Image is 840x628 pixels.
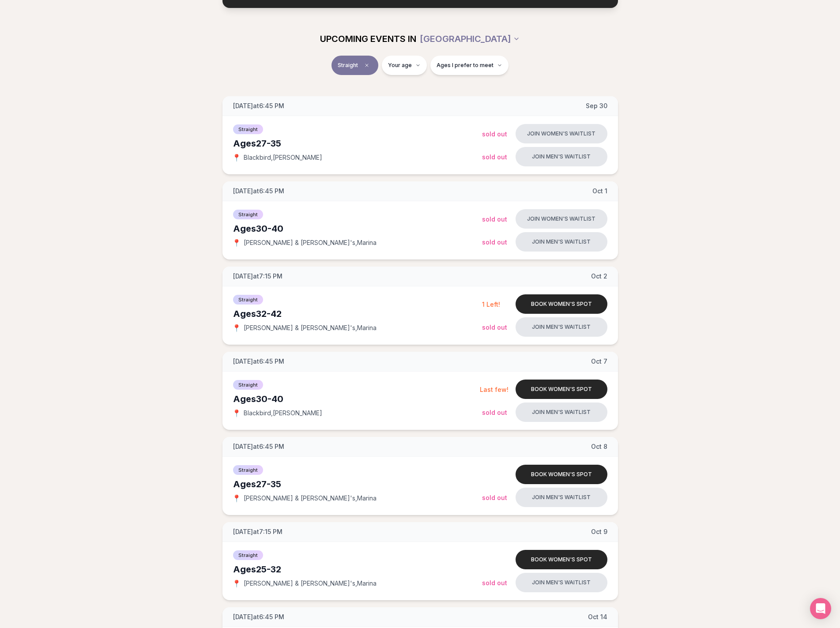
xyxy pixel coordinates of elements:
button: Your age [382,56,427,75]
span: 1 Left! [482,301,500,308]
span: Ages I prefer to meet [437,62,493,69]
div: Ages 30-40 [233,222,482,235]
span: Oct 14 [588,613,607,621]
span: 📍 [233,410,240,417]
button: Book women's spot [516,550,607,569]
span: Oct 9 [591,527,607,536]
button: Ages I prefer to meet [430,56,509,75]
button: Book women's spot [516,465,607,484]
span: [DATE] at 7:15 PM [233,272,283,281]
span: Sold Out [482,215,507,223]
button: Join women's waitlist [516,209,607,229]
span: Straight [233,295,263,305]
span: Straight [233,380,263,390]
button: Book women's spot [516,294,607,314]
span: 📍 [233,495,240,502]
span: 📍 [233,154,240,161]
span: Blackbird , [PERSON_NAME] [244,153,322,162]
span: Last few! [480,386,509,393]
span: Sold Out [482,409,507,416]
span: [PERSON_NAME] & [PERSON_NAME]'s , Marina [244,579,377,588]
span: Oct 1 [592,187,607,196]
button: Join women's waitlist [516,124,607,143]
span: Straight [338,62,358,69]
span: Sold Out [482,153,507,161]
div: Ages 27-35 [233,137,482,150]
span: Straight [233,550,263,560]
button: Join men's waitlist [516,147,607,166]
div: Ages 27-35 [233,478,482,490]
span: Clear event type filter [362,60,372,71]
div: Ages 30-40 [233,393,480,405]
span: [PERSON_NAME] & [PERSON_NAME]'s , Marina [244,323,377,332]
span: Straight [233,210,263,219]
div: Ages 32-42 [233,308,482,320]
span: Straight [233,124,263,134]
span: [PERSON_NAME] & [PERSON_NAME]'s , Marina [244,494,377,503]
button: StraightClear event type filter [331,56,378,75]
span: 📍 [233,324,240,331]
span: Sold Out [482,130,507,138]
span: Blackbird , [PERSON_NAME] [244,409,322,417]
div: Ages 25-32 [233,563,482,575]
span: Oct 8 [591,442,607,451]
span: [DATE] at 7:15 PM [233,527,283,536]
span: Oct 7 [591,357,607,366]
span: Your age [388,62,412,69]
span: Sold Out [482,238,507,246]
button: Join men's waitlist [516,573,607,592]
span: 📍 [233,580,240,587]
span: [DATE] at 6:45 PM [233,613,284,621]
button: Join men's waitlist [516,402,607,422]
button: Join men's waitlist [516,488,607,507]
button: Book women's spot [516,380,607,399]
span: [DATE] at 6:45 PM [233,442,284,451]
span: Straight [233,465,263,475]
span: Sold Out [482,579,507,587]
span: Sold Out [482,494,507,501]
span: [DATE] at 6:45 PM [233,357,284,366]
button: [GEOGRAPHIC_DATA] [420,29,520,49]
button: Join men's waitlist [516,317,607,337]
span: Sold Out [482,323,507,331]
div: Open Intercom Messenger [810,598,831,619]
span: UPCOMING EVENTS IN [320,33,416,45]
button: Join men's waitlist [516,232,607,252]
span: [DATE] at 6:45 PM [233,102,284,110]
span: Sep 30 [586,102,607,110]
span: [PERSON_NAME] & [PERSON_NAME]'s , Marina [244,238,377,247]
span: Oct 2 [591,272,607,281]
span: 📍 [233,239,240,246]
span: [DATE] at 6:45 PM [233,187,284,196]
